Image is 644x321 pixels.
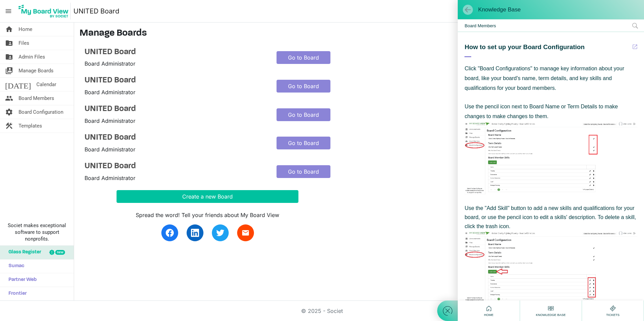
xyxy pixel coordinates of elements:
[19,50,45,64] span: Admin Files
[534,313,567,317] span: Knowledge Base
[19,105,63,119] span: Board Configuration
[17,3,73,20] a: My Board View Logo
[277,80,330,93] a: Go to Board
[5,273,37,287] span: Partner Web
[2,5,15,17] span: menu
[458,20,644,32] span: Board Members
[19,23,32,36] span: Home
[5,50,13,64] span: folder_shared
[191,229,199,237] img: linkedin.svg
[464,42,629,57] div: How to set up your Board Configuration
[464,231,637,304] img: edbsnf6feeb0cc379582d8efa79768a1053b324ad2ed5e43e7f028b76f5bfe4d1f123940ce52e40e182a8a30b6334dfbe...
[464,104,618,119] span: Use the pencil icon next to Board Name or Term Details to make changes to make changes to them.
[5,64,13,77] span: switch_account
[85,89,135,96] span: Board Administrator
[19,92,54,105] span: Board Members
[79,28,639,39] h3: Manage Boards
[277,108,330,121] a: Go to Board
[482,304,495,317] div: Home
[19,119,42,133] span: Templates
[534,304,567,317] div: Knowledge Base
[5,23,13,36] span: home
[85,162,266,171] a: UNITED Board
[5,287,27,300] span: Frontier
[55,250,65,255] div: new
[241,229,250,237] span: email
[277,165,330,178] a: Go to Board
[85,146,135,153] span: Board Administrator
[17,3,71,20] img: My Board View Logo
[5,259,24,273] span: Sumac
[19,64,54,77] span: Manage Boards
[85,47,266,57] a: UNITED Board
[19,36,29,50] span: Files
[277,137,330,149] a: Go to Board
[36,78,56,91] span: Calendar
[5,246,41,259] span: Glass Register
[478,6,521,13] span: Knowledge Base
[5,119,13,133] span: construction
[237,224,254,241] a: email
[85,133,266,143] a: UNITED Board
[301,308,343,314] a: © 2025 - Societ
[85,117,135,124] span: Board Administrator
[605,313,621,317] span: Tickets
[117,190,298,203] button: Create a new Board
[3,222,71,242] span: Societ makes exceptional software to support nonprofits.
[85,60,135,67] span: Board Administrator
[482,313,495,317] span: Home
[605,304,621,317] div: Tickets
[166,229,174,237] img: facebook.svg
[85,76,266,85] a: UNITED Board
[85,104,266,114] a: UNITED Board
[117,211,298,219] div: Spread the word! Tell your friends about My Board View
[73,4,119,18] a: UNITED Board
[5,105,13,119] span: settings
[5,78,31,91] span: [DATE]
[464,66,624,91] span: Click "Board Configurations" to manage key information about your board, like your board's name, ...
[85,175,135,181] span: Board Administrator
[464,121,637,194] img: edbsn02ab16955acec0c60834e9ab2b60be9f27b6c57e82f582072debfab1fc2ed02a29b82fd58f2573bab95643439ef5...
[5,92,13,105] span: people
[5,36,13,50] span: folder_shared
[216,229,224,237] img: twitter.svg
[464,205,636,229] span: Use the "Add Skill" button to add a new skills and qualifications for your board, or use the penc...
[277,51,330,64] a: Go to Board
